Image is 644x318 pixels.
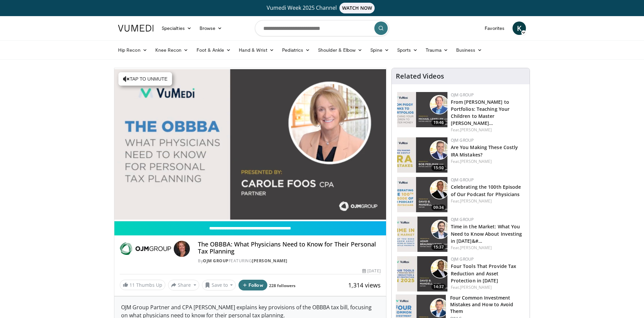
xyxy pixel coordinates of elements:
[158,21,196,35] a: Specialties
[451,177,474,183] a: OJM Group
[451,144,518,157] a: Are You Making These Costly IRA Mistakes?
[397,92,447,127] a: 19:46
[203,258,229,264] a: OJM Group
[397,256,447,291] img: 6704c0a6-4d74-4e2e-aaba-7698dfbc586a.150x105_q85_crop-smart_upscale.jpg
[114,68,386,221] video-js: Video Player
[396,72,444,80] h4: Related Videos
[513,21,526,35] a: K
[119,3,525,13] a: Vumedi Week 2025 ChannelWATCH NOW
[397,137,447,173] img: 4b415aee-9520-4d6f-a1e1-8e5e22de4108.150x105_q85_crop-smart_upscale.jpg
[450,294,526,315] h3: Four Common Investment Mistakes and How to Avoid Them
[278,43,314,57] a: Pediatrics
[431,284,446,290] span: 14:37
[460,284,492,290] a: [PERSON_NAME]
[397,92,447,127] img: 282c92bf-9480-4465-9a17-aeac8df0c943.150x105_q85_crop-smart_upscale.jpg
[255,20,389,36] input: Search topics, interventions
[397,137,447,173] a: 15:50
[451,256,474,262] a: OJM Group
[431,205,446,211] span: 09:34
[120,280,165,290] a: 11 Thumbs Up
[460,127,492,133] a: [PERSON_NAME]
[269,283,296,288] a: 228 followers
[193,43,235,57] a: Foot & Ankle
[451,92,474,98] a: OJM Group
[451,99,510,126] a: From [PERSON_NAME] to Portfolios: Teaching Your Children to Master [PERSON_NAME]…
[451,158,524,165] div: Feat.
[339,3,375,13] span: WATCH NOW
[393,43,422,57] a: Sports
[129,282,135,288] span: 11
[451,137,474,143] a: OJM Group
[451,198,524,204] div: Feat.
[451,223,522,244] a: Time in the Market: What You Need to Know About Investing in [DATE]&#…
[118,72,172,86] button: Tap to unmute
[431,120,446,126] span: 19:46
[397,177,447,212] img: 7438bed5-bde3-4519-9543-24a8eadaa1c2.150x105_q85_crop-smart_upscale.jpg
[120,241,171,257] img: OJM Group
[397,256,447,291] a: 14:37
[460,158,492,164] a: [PERSON_NAME]
[397,217,447,252] a: 15:37
[451,217,474,222] a: OJM Group
[397,217,447,252] img: cfc453be-3f74-41d3-a301-0743b7c46f05.150x105_q85_crop-smart_upscale.jpg
[174,241,190,257] img: Avatar
[362,268,380,274] div: [DATE]
[202,280,236,290] button: Save to
[451,263,517,283] a: Four Tools That Provide Tax Reduction and Asset Protection in [DATE]
[452,43,486,57] a: Business
[451,245,524,251] div: Feat.
[431,165,446,171] span: 15:50
[481,21,508,35] a: Favorites
[168,280,199,290] button: Share
[196,21,226,35] a: Browse
[151,43,193,57] a: Knee Recon
[198,241,380,255] h4: The OBBBA: What Physicians Need to Know for Their Personal Tax Planning
[238,280,267,290] button: Follow
[348,281,381,289] span: 1,314 views
[235,43,278,57] a: Hand & Wrist
[451,127,524,133] div: Feat.
[451,284,524,290] div: Feat.
[118,25,154,32] img: VuMedi Logo
[397,177,447,212] a: 09:34
[252,258,287,264] a: [PERSON_NAME]
[431,244,446,250] span: 15:37
[314,43,366,57] a: Shoulder & Elbow
[460,198,492,204] a: [PERSON_NAME]
[366,43,393,57] a: Spine
[451,184,521,197] a: Celebrating the 100th Episode of Our Podcast for Physicians
[198,258,380,264] div: By FEATURING
[460,245,492,251] a: [PERSON_NAME]
[422,43,452,57] a: Trauma
[114,43,151,57] a: Hip Recon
